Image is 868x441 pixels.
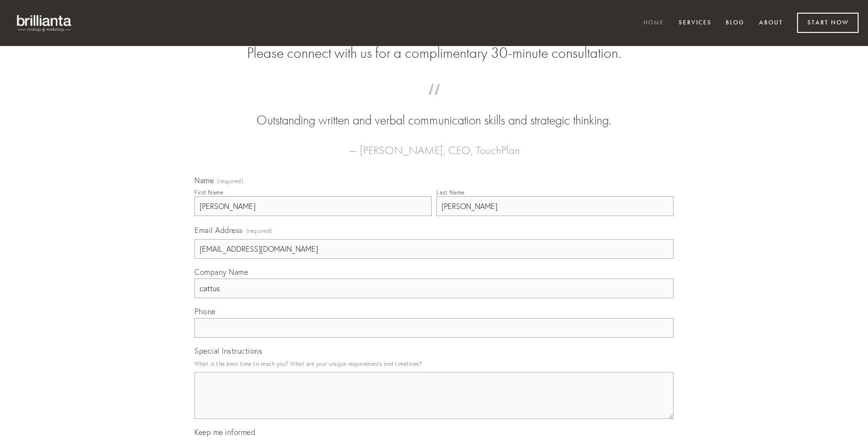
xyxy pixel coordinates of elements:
[209,130,659,160] figcaption: — [PERSON_NAME], CEO, TouchPlan
[209,93,659,130] blockquote: Outstanding written and verbal communication skills and strategic thinking.
[246,224,272,237] span: (required)
[194,357,674,370] p: What is the best time to reach you? What are your unique requirements and timelines?
[194,225,243,235] span: Email Address
[194,427,255,437] span: Keep me informed
[436,189,465,196] div: Last Name
[797,13,859,33] a: Start Now
[209,93,659,111] span: “
[194,346,262,356] span: Special Instructions
[194,189,223,196] div: First Name
[637,15,670,31] a: Home
[194,307,216,316] span: Phone
[753,15,789,31] a: About
[194,267,248,277] span: Company Name
[9,9,80,37] img: brillianta - research, strategy, marketing
[673,15,718,31] a: Services
[194,176,214,185] span: Name
[720,15,751,31] a: Blog
[217,178,243,184] span: (required)
[194,44,674,62] h2: Please connect with us for a complimentary 30-minute consultation.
